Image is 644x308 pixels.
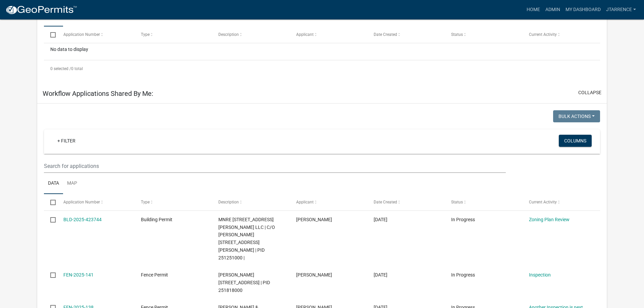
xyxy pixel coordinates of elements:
span: Status [451,200,463,204]
span: Current Activity [529,32,557,37]
a: jtarrence [603,3,639,16]
span: In Progress [451,217,475,222]
datatable-header-cell: Status [445,194,522,210]
span: 05/20/2025 [374,217,387,222]
span: Building Permit [141,217,172,222]
datatable-header-cell: Description [212,194,289,210]
datatable-header-cell: Current Activity [523,194,600,210]
span: Date Created [374,32,397,37]
a: Inspection [529,272,551,278]
span: JOHNSON,SALLY A 730 SHORE ACRES RD, Houston County | PID 251818000 [218,272,270,293]
button: Columns [559,135,592,147]
datatable-header-cell: Type [135,194,212,210]
span: Type [141,32,150,37]
div: No data to display [44,43,600,60]
span: In Progress [451,272,475,278]
datatable-header-cell: Applicant [290,194,367,210]
span: Description [218,32,239,37]
a: BLD-2025-423744 [63,217,102,222]
span: Application Number [63,32,100,37]
datatable-header-cell: Type [135,26,212,43]
span: Applicant [296,200,314,204]
span: Status [451,32,463,37]
a: Map [63,173,81,194]
a: Zoning Plan Review [529,217,570,222]
span: Description [218,200,239,204]
span: MNRE 270 STRUPP AVE LLC | C/O JEREMY HAGAN 270 STRUPP AVE, Houston County | PID 251251000 | [218,217,275,260]
a: + Filter [52,135,81,147]
datatable-header-cell: Status [445,26,522,43]
a: Admin [543,3,563,16]
datatable-header-cell: Application Number [57,26,134,43]
datatable-header-cell: Current Activity [523,26,600,43]
div: 0 total [44,60,600,77]
a: FEN-2025-141 [63,272,94,278]
span: 0 selected / [50,66,71,71]
datatable-header-cell: Application Number [57,194,134,210]
datatable-header-cell: Date Created [367,194,445,210]
datatable-header-cell: Description [212,26,289,43]
button: collapse [578,89,601,96]
span: Type [141,200,150,204]
a: My Dashboard [563,3,603,16]
datatable-header-cell: Select [44,194,57,210]
datatable-header-cell: Select [44,26,57,43]
span: Fence Permit [141,272,168,278]
datatable-header-cell: Applicant [290,26,367,43]
a: Data [44,173,63,194]
span: Application Number [63,200,100,204]
datatable-header-cell: Date Created [367,26,445,43]
span: Applicant [296,32,314,37]
h5: Workflow Applications Shared By Me: [43,89,153,98]
span: Brett Stanek [296,217,332,222]
span: Current Activity [529,200,557,204]
button: Bulk Actions [553,110,600,122]
input: Search for applications [44,159,506,173]
span: Date Created [374,200,397,204]
a: Home [524,3,543,16]
span: Sally Johnson [296,272,332,278]
span: 05/06/2025 [374,272,387,278]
